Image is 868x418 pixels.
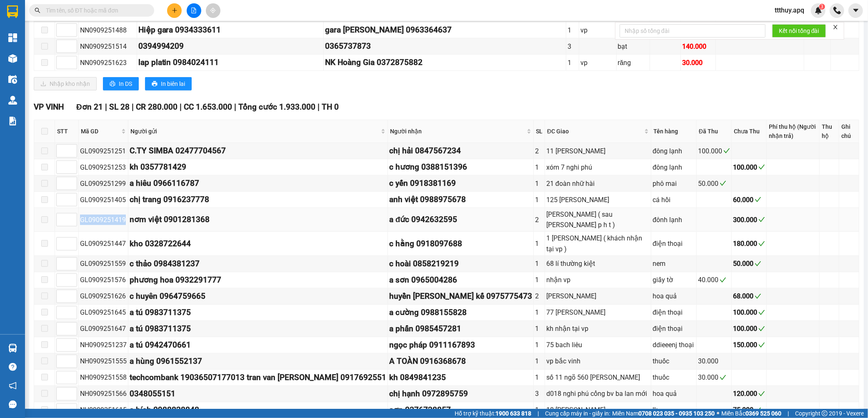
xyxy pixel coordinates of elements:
div: 30.000 [698,372,730,383]
div: 120.000 [733,388,765,399]
div: 0348055151 [130,388,386,400]
div: c hoài 0858219219 [389,258,532,270]
td: GL0909251251 [79,143,128,159]
div: 18 [PERSON_NAME] [546,405,650,415]
div: c yến 0918381169 [389,177,532,190]
span: In biên lai [161,79,185,88]
img: dashboard-icon [8,33,17,42]
div: bạt [618,41,648,52]
div: a tú 0983711375 [130,323,386,335]
button: plus [167,3,182,18]
div: GL0909251251 [80,146,127,156]
div: GL0909251419 [80,215,127,225]
span: Người gửi [130,127,379,136]
td: NN0909251514 [79,38,137,55]
div: 50.000 [698,178,730,189]
div: điện thoại [653,307,695,318]
div: 40.000 [698,275,730,285]
div: NH0909251237 [80,340,127,350]
div: lap platin 0984024111 [138,56,322,69]
td: GL0909251253 [79,159,128,175]
div: c thảo 0984381237 [130,258,386,270]
div: ddieeenj thoại [653,340,695,350]
span: check [720,277,726,283]
span: | [180,102,182,112]
div: chị trang 0916237778 [130,193,386,206]
td: GL0909251645 [79,305,128,321]
span: notification [9,382,17,390]
span: check [720,374,726,381]
div: 1 [535,356,543,366]
div: c bích 0988828848 [130,404,386,416]
div: C.TY SIMBA 02477704567 [130,145,386,157]
span: copyright [822,410,828,416]
div: kh 0849841235 [389,371,532,384]
img: warehouse-icon [8,344,17,353]
div: 77 [PERSON_NAME] [546,307,650,318]
th: SL [534,120,545,143]
span: ⚪️ [717,412,719,415]
div: GL0909251626 [80,291,127,301]
div: GL0909251647 [80,323,127,334]
div: 300.000 [733,215,765,225]
td: GL0909251647 [79,321,128,337]
div: 1 [535,178,543,189]
strong: 1900 633 818 [495,410,531,417]
div: cá hồi [653,195,695,205]
button: aim [206,3,220,18]
div: nơm việt 0901281368 [130,213,386,226]
div: sơn 0376728857 [389,404,532,416]
div: c huyên 0964759665 [130,290,386,303]
div: NH0909251615 [80,405,127,415]
th: Đã Thu [697,120,732,143]
div: vp [580,25,615,35]
div: 2 [535,291,543,301]
span: Đơn 21 [76,102,103,112]
span: In DS [119,79,132,88]
div: lk [653,405,695,415]
span: check [758,309,765,316]
td: NH0909251558 [79,370,128,386]
div: 30.000 [698,356,730,366]
img: icon-new-feature [815,7,822,14]
td: GL0909251626 [79,288,128,305]
div: 1 [535,307,543,318]
div: 1 [568,25,578,35]
span: | [538,409,539,418]
span: CC 1.653.000 [184,102,232,112]
div: ngọc pháp 0911167893 [389,339,532,351]
div: kho 0328722644 [130,238,386,250]
div: GL0909251645 [80,307,127,318]
span: Mã GD [81,127,120,136]
span: 3 [820,4,823,10]
td: GL0909251559 [79,256,128,272]
span: printer [110,81,115,88]
div: a phấn 0985457281 [389,323,532,335]
span: check [755,196,761,203]
div: GL0909251447 [80,238,127,249]
div: 3 [568,41,578,52]
div: huyền [PERSON_NAME] kế 0975775473 [389,290,532,303]
span: | [788,409,789,418]
div: [PERSON_NAME] ( sau [PERSON_NAME] p h t ) [546,209,650,230]
span: caret-down [852,7,860,14]
div: 68.000 [733,291,765,301]
div: 21 đoàn nhữ hài [546,178,650,189]
div: NH0909251566 [80,388,127,399]
div: [PERSON_NAME] [546,291,650,301]
span: printer [152,81,158,88]
div: GL0909251576 [80,275,127,285]
span: check [758,240,765,247]
span: plus [172,8,178,13]
div: vp [580,58,615,68]
img: warehouse-icon [8,75,17,84]
div: 1 [568,58,578,68]
div: 1 [PERSON_NAME] ( khách nhận tại vp ) [546,233,650,254]
div: thuốc [653,356,695,366]
button: Kết nối tổng đài [772,24,826,38]
sup: 3 [819,4,825,10]
div: số 11 ngõ 560 [PERSON_NAME] [546,372,650,383]
th: Ghi chú [839,120,859,143]
div: phô mai [653,178,695,189]
th: Chưa Thu [732,120,767,143]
